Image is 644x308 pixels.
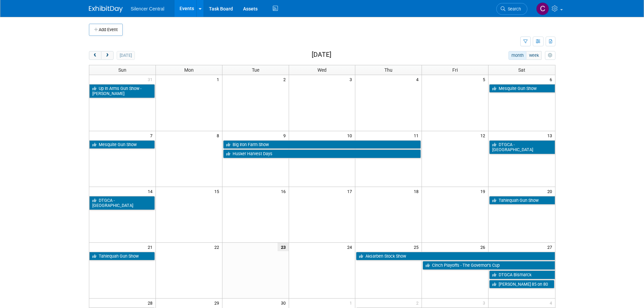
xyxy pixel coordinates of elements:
span: 22 [214,243,222,251]
img: ExhibitDay [89,6,123,13]
span: 5 [482,75,488,84]
a: Mesquite Gun Show [489,84,555,93]
span: 2 [415,299,422,307]
span: 3 [482,299,488,307]
span: Sat [518,67,525,73]
a: Up In Arms Gun Show - [PERSON_NAME] [89,84,155,98]
span: 23 [278,243,289,251]
span: 9 [283,131,289,140]
span: 1 [216,75,222,84]
span: 4 [415,75,422,84]
button: [DATE] [117,51,135,60]
button: week [526,51,542,60]
span: Tue [252,67,259,73]
a: Aksarben Stock Show [356,252,555,261]
button: myCustomButton [545,51,555,60]
span: 12 [480,131,488,140]
span: 27 [547,243,555,251]
i: Personalize Calendar [548,53,552,58]
span: 2 [283,75,289,84]
span: 1 [349,299,355,307]
span: 13 [547,131,555,140]
a: [PERSON_NAME] 85 on 80 [489,280,554,289]
span: 14 [147,187,156,195]
span: Thu [384,67,392,73]
a: Husker Harvest Days [223,149,421,158]
span: 11 [413,131,422,140]
span: Sun [118,67,126,73]
span: 16 [280,187,289,195]
a: DTGCA - [GEOGRAPHIC_DATA] [89,196,155,210]
span: 21 [147,243,156,251]
span: 20 [547,187,555,195]
h2: [DATE] [312,51,331,58]
button: month [508,51,526,60]
button: prev [89,51,101,60]
span: Wed [317,67,327,73]
span: 24 [347,243,355,251]
span: 29 [214,299,222,307]
a: Big Iron Farm Show [223,140,421,149]
span: 17 [347,187,355,195]
a: Cinch Playoffs - The Governor’s Cup [423,261,555,270]
button: next [101,51,114,60]
a: DTGCA - [GEOGRAPHIC_DATA] [489,140,555,154]
span: 30 [280,299,289,307]
span: Mon [184,67,194,73]
span: Search [505,6,521,11]
a: Tahlequah Gun Show [489,196,555,205]
span: 18 [413,187,422,195]
span: Fri [452,67,458,73]
a: Mesquite Gun Show [89,140,155,149]
span: 31 [147,75,156,84]
a: DTGCA Bismarck [489,270,555,279]
a: Search [496,3,527,15]
span: 3 [349,75,355,84]
span: 7 [149,131,156,140]
span: 28 [147,299,156,307]
span: 10 [347,131,355,140]
span: 19 [480,187,488,195]
span: 26 [480,243,488,251]
span: Silencer Central [131,6,165,11]
span: 8 [216,131,222,140]
span: 25 [413,243,422,251]
a: Tahlequah Gun Show [89,252,155,261]
button: Add Event [89,24,123,36]
span: 15 [214,187,222,195]
span: 4 [549,299,555,307]
img: Cade Cox [536,2,549,15]
span: 6 [549,75,555,84]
